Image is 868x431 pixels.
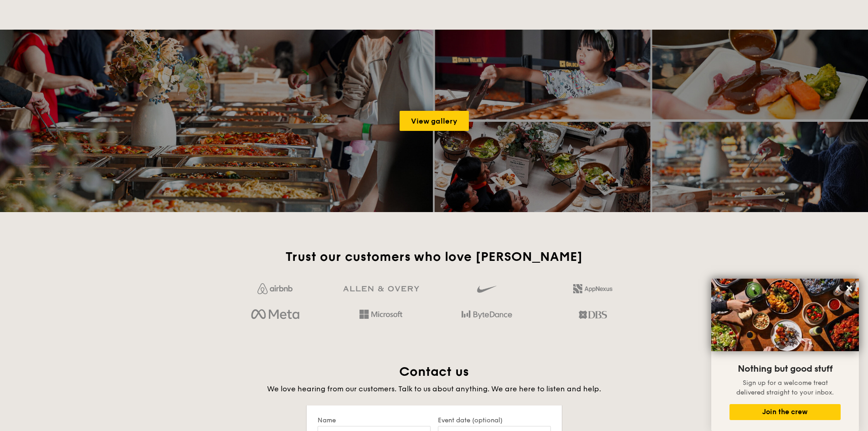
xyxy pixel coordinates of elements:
span: We love hearing from our customers. Talk to us about anything. We are here to listen and help. [267,384,601,393]
span: Nothing but good stuff [738,363,832,374]
a: View gallery [400,111,469,131]
span: Sign up for a welcome treat delivered straight to your inbox. [736,379,834,396]
label: Event date (optional) [438,416,551,424]
label: Name [318,416,431,424]
img: gdlseuq06himwAAAABJRU5ErkJggg== [477,281,496,297]
button: Close [842,281,857,296]
button: Join the crew [729,404,841,420]
h2: Trust our customers who love [PERSON_NAME] [226,249,642,265]
img: GRg3jHAAAAABJRU5ErkJggg== [343,286,419,292]
img: Hd4TfVa7bNwuIo1gAAAAASUVORK5CYII= [360,310,402,319]
img: Jf4Dw0UUCKFd4aYAAAAASUVORK5CYII= [257,283,293,294]
img: 2L6uqdT+6BmeAFDfWP11wfMG223fXktMZIL+i+lTG25h0NjUBKOYhdW2Kn6T+C0Q7bASH2i+1JIsIulPLIv5Ss6l0e291fRVW... [573,284,612,293]
img: DSC07876-Edit02-Large.jpeg [711,279,859,351]
img: dbs.a5bdd427.png [579,307,606,322]
img: meta.d311700b.png [251,307,299,322]
span: Contact us [399,364,469,379]
img: bytedance.dc5c0c88.png [462,307,512,322]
